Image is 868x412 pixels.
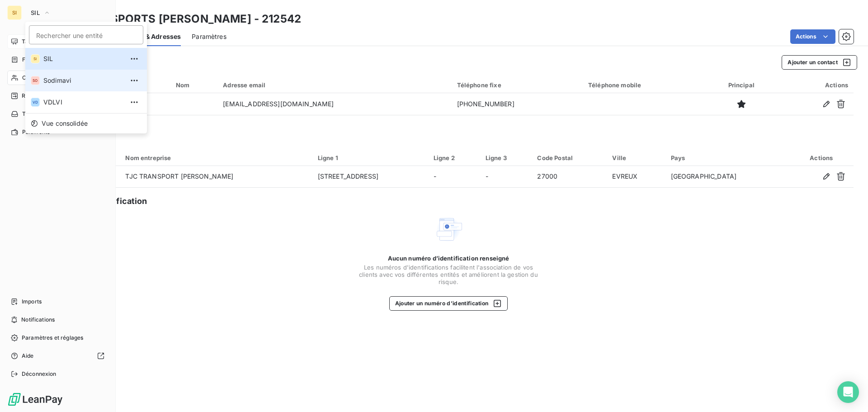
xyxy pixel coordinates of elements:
span: Déconnexion [22,370,57,378]
button: Ajouter un numéro d’identification [389,296,508,311]
span: Paiements [22,128,50,136]
td: [GEOGRAPHIC_DATA] [665,166,789,188]
td: [PHONE_NUMBER] [452,93,583,115]
span: Factures [22,56,45,64]
span: Les numéros d'identifications facilitent l'association de vos clients avec vos différentes entité... [358,264,539,285]
button: Actions [790,29,835,44]
img: Logo LeanPay [7,392,63,407]
h3: TRANSPORTS [PERSON_NAME] - 212542 [80,11,301,27]
span: Paramètres et réglages [22,334,83,342]
div: Actions [795,154,848,161]
span: Sodimavi [43,76,123,85]
div: Code Postal [537,154,601,161]
div: SI [7,5,22,20]
span: Aucun numéro d’identification renseigné [388,255,509,262]
div: Nom entreprise [125,154,307,161]
td: - [480,166,532,188]
span: Tâches [22,110,41,118]
div: SI [31,54,40,63]
div: Principal [711,81,772,89]
span: Notifications [21,316,55,324]
td: EVREUX [607,166,665,188]
div: SO [31,76,40,85]
div: Téléphone fixe [457,81,577,89]
td: [EMAIL_ADDRESS][DOMAIN_NAME] [217,93,451,115]
img: Empty state [434,215,463,244]
td: - [428,166,480,188]
div: Ville [612,154,660,161]
div: Téléphone mobile [588,81,700,89]
span: Tableau de bord [22,38,64,46]
div: Pays [671,154,784,161]
div: Ligne 3 [486,154,527,161]
a: Aide [7,349,108,363]
span: SIL [31,9,40,16]
span: Imports [22,298,42,306]
span: Paramètres [192,32,226,41]
td: TJC TRANSPORT [PERSON_NAME] [120,166,312,188]
div: Ligne 2 [434,154,475,161]
div: Ligne 1 [318,154,423,161]
span: Contacts & Adresses [115,32,181,41]
span: Clients [22,74,40,82]
input: placeholder [29,25,143,44]
button: Ajouter un contact [782,55,857,70]
span: VDLVI [43,98,123,107]
div: Nom [176,81,212,89]
span: SIL [43,54,123,63]
td: [STREET_ADDRESS] [312,166,428,188]
span: Aide [22,352,34,360]
span: Vue consolidée [42,119,88,128]
span: Relances [22,92,46,100]
div: Adresse email [223,81,446,89]
div: Open Intercom Messenger [837,381,859,403]
td: 27000 [532,166,607,188]
div: Actions [783,81,848,89]
div: VD [31,98,40,107]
